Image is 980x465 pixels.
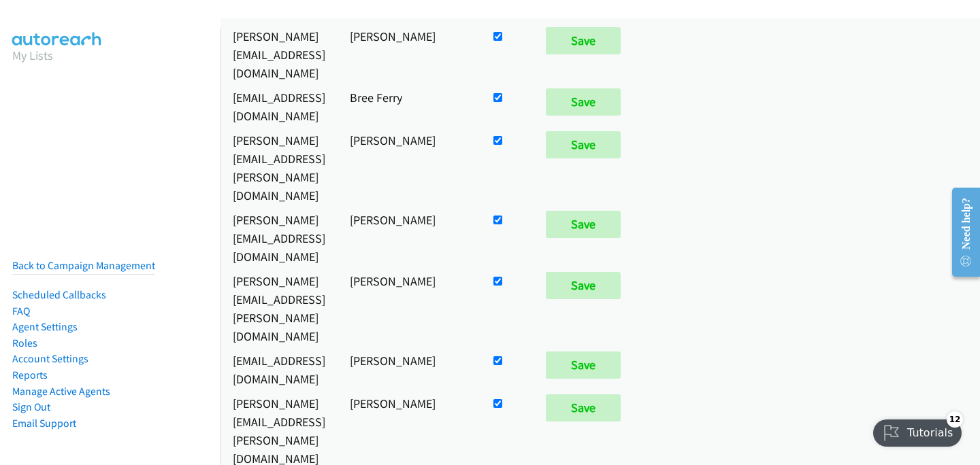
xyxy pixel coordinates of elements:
[12,305,30,317] a: FAQ
[338,207,478,269] td: [PERSON_NAME]
[12,385,110,398] a: Manage Active Agents
[220,269,338,348] td: [PERSON_NAME][EMAIL_ADDRESS][PERSON_NAME][DOMAIN_NAME]
[220,207,338,269] td: [PERSON_NAME][EMAIL_ADDRESS][DOMAIN_NAME]
[546,88,621,116] input: Save
[12,352,88,365] a: Account Settings
[12,259,155,272] a: Back to Campaign Management
[220,128,338,207] td: [PERSON_NAME][EMAIL_ADDRESS][PERSON_NAME][DOMAIN_NAME]
[12,417,76,430] a: Email Support
[12,337,37,349] a: Roles
[12,288,106,301] a: Scheduled Callbacks
[941,178,980,286] iframe: Resource Center
[546,211,621,238] input: Save
[546,131,621,158] input: Save
[12,400,50,413] a: Sign Out
[338,128,478,207] td: [PERSON_NAME]
[546,351,621,379] input: Save
[865,406,970,455] iframe: Checklist
[12,48,53,63] a: My Lists
[338,85,478,128] td: Bree Ferry
[12,320,78,333] a: Agent Settings
[546,27,621,54] input: Save
[220,348,338,391] td: [EMAIL_ADDRESS][DOMAIN_NAME]
[338,348,478,391] td: [PERSON_NAME]
[220,24,338,85] td: [PERSON_NAME][EMAIL_ADDRESS][DOMAIN_NAME]
[12,368,48,381] a: Reports
[338,24,478,85] td: [PERSON_NAME]
[338,269,478,348] td: [PERSON_NAME]
[220,85,338,128] td: [EMAIL_ADDRESS][DOMAIN_NAME]
[546,272,621,299] input: Save
[546,394,621,421] input: Save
